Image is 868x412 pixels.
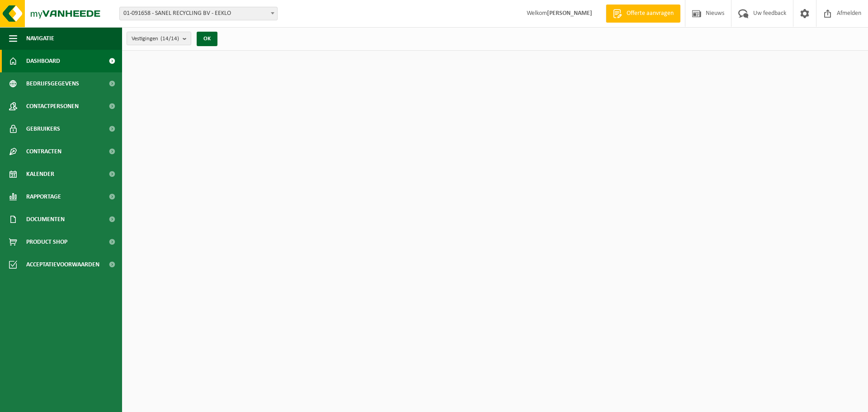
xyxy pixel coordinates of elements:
[26,185,61,208] span: Rapportage
[26,163,54,185] span: Kalender
[26,50,60,72] span: Dashboard
[26,118,60,140] span: Gebruikers
[120,7,277,20] span: 01-091658 - SANEL RECYCLING BV - EEKLO
[160,36,179,42] count: (14/14)
[26,231,67,253] span: Product Shop
[132,32,179,46] span: Vestigingen
[26,27,54,50] span: Navigatie
[119,7,278,20] span: 01-091658 - SANEL RECYCLING BV - EEKLO
[26,95,79,118] span: Contactpersonen
[606,5,680,23] a: Offerte aanvragen
[127,32,191,45] button: Vestigingen(14/14)
[547,10,592,17] strong: [PERSON_NAME]
[624,9,676,18] span: Offerte aanvragen
[26,208,65,231] span: Documenten
[26,253,99,276] span: Acceptatievoorwaarden
[26,72,79,95] span: Bedrijfsgegevens
[26,140,61,163] span: Contracten
[197,32,217,46] button: OK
